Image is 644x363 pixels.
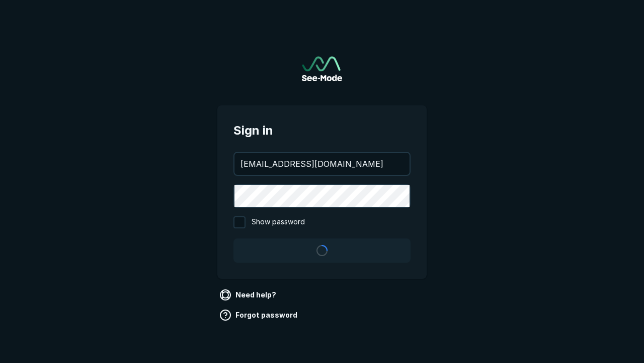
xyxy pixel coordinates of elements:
a: Go to sign in [302,56,342,81]
a: Forgot password [217,307,301,323]
span: Show password [252,216,305,228]
input: your@email.com [234,153,410,175]
span: Sign in [233,122,411,140]
img: See-Mode Logo [302,56,342,81]
a: Need help? [217,287,280,303]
